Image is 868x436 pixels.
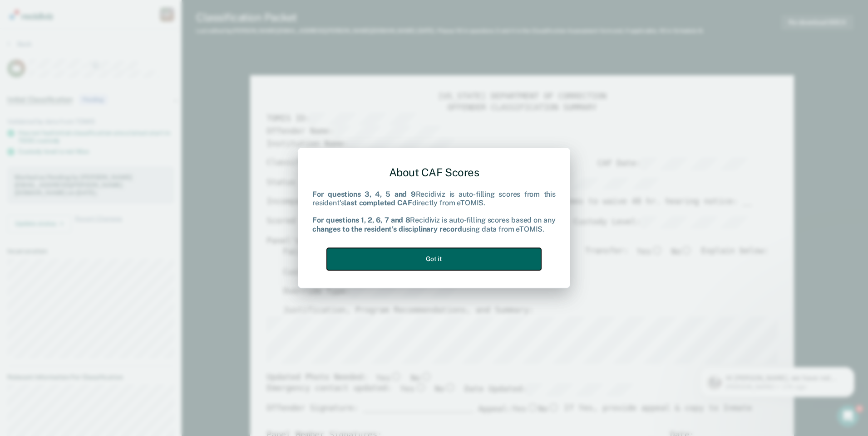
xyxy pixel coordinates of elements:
[312,159,556,186] div: About CAF Scores
[312,216,410,225] b: For questions 1, 2, 6, 7 and 8
[39,35,157,43] p: Message from Kim, sent 17h ago
[14,19,168,49] div: message notification from Kim, 17h ago. Hi Latisha, we have not heard from you in over a month, s...
[312,225,462,233] b: changes to the resident's disciplinary record
[344,199,412,207] b: last completed CAF
[39,26,156,70] span: Hi [PERSON_NAME], we have not heard from you in over a month, so I am closing this particular tic...
[20,27,35,42] img: Profile image for Kim
[312,190,416,199] b: For questions 3, 4, 5 and 9
[312,190,556,233] div: Recidiviz is auto-filling scores from this resident's directly from eTOMIS. Recidiviz is auto-fil...
[327,248,541,270] button: Got it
